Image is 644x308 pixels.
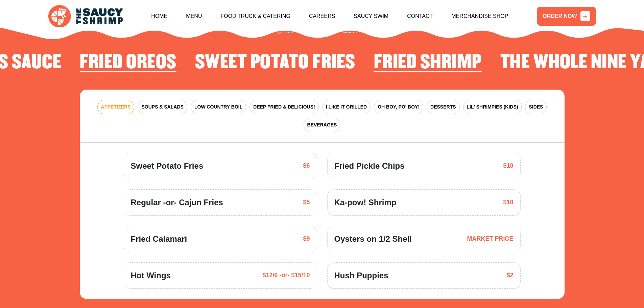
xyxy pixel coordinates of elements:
span: MARKET PRICE [467,234,513,243]
button: LOW COUNTRY BOIL [191,100,246,114]
span: LIL' SHRIMPIES (KIDS) [467,103,518,111]
span: SIDES [529,103,543,111]
span: Ka-pow! Shrimp [334,196,397,209]
button: APPETIZERS [97,100,135,114]
span: I LIKE IT GRILLED [326,103,367,111]
h2: Sweet Potato Fries [195,52,355,73]
span: $10 [503,161,513,170]
a: Food Truck & Catering [220,2,290,31]
a: Careers [309,2,335,31]
span: Hush Puppies [334,269,388,282]
a: Merchandise Shop [451,2,508,31]
h2: Fried Shrimp [374,52,482,73]
a: Home [151,2,167,31]
span: $10 [503,198,513,207]
span: $6 [303,161,310,170]
span: Hot Wings [131,269,171,282]
span: LOW COUNTRY BOIL [194,103,242,111]
span: Sweet Potato Fries [131,160,204,172]
span: Regular -or- Cajun Fries [131,196,223,209]
span: SOUPS & SALADS [141,103,183,111]
span: $9 [303,234,310,243]
button: LIL' SHRIMPIES (KIDS) [463,100,522,114]
a: ORDER NOW [537,7,596,26]
span: OH BOY, PO' BOY! [378,103,420,111]
a: Menu [186,2,202,31]
button: DEEP FRIED & DELICIOUS! [249,100,319,114]
button: BEVERAGES [304,118,341,132]
span: $5 [303,198,310,207]
button: SIDES [525,100,547,114]
span: Fried Pickle Chips [334,160,405,172]
img: logo [48,5,123,28]
span: DESSERTS [430,103,456,111]
li: 3 of 4 [80,52,176,76]
li: 4 of 4 [195,52,355,76]
span: $12/6 -or- $15/10 [262,271,310,280]
button: DESSERTS [427,100,459,114]
a: Contact [407,2,433,31]
a: Saucy Swim [354,2,388,31]
button: SOUPS & SALADS [138,100,187,114]
span: Oysters on 1/2 Shell [334,233,412,245]
h2: Fried Oreos [80,52,176,73]
span: Fried Calamari [131,233,187,245]
span: DEEP FRIED & DELICIOUS! [253,103,315,111]
span: APPETIZERS [101,103,131,111]
li: 1 of 4 [374,52,482,76]
span: $2 [506,271,513,280]
button: I LIKE IT GRILLED [322,100,371,114]
button: OH BOY, PO' BOY! [374,100,423,114]
span: BEVERAGES [307,121,337,128]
